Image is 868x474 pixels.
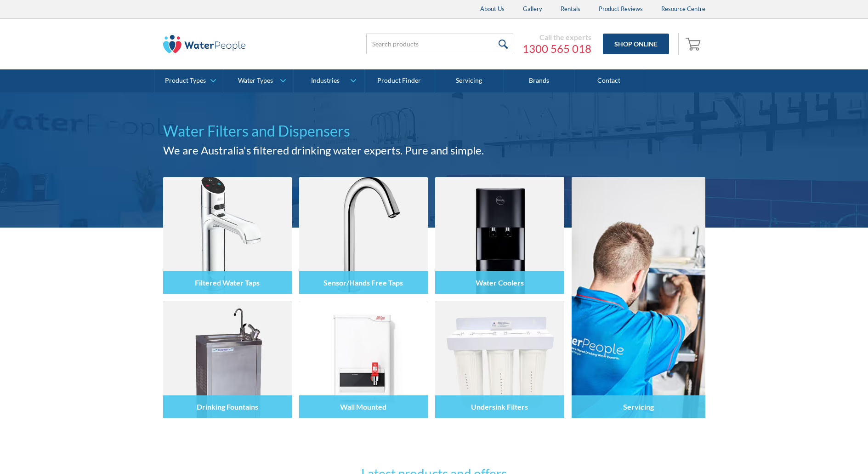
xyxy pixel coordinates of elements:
img: Drinking Fountains [163,301,292,418]
h4: Sensor/Hands Free Taps [323,278,403,287]
a: Servicing [572,177,705,418]
h4: Water Coolers [476,278,524,287]
h4: Undersink Filters [471,402,528,411]
img: Filtered Water Taps [163,177,292,294]
img: Wall Mounted [299,301,428,418]
input: Search products [366,34,513,54]
a: Product Finder [364,69,434,92]
div: Product Types [165,77,206,85]
a: Shop Online [603,34,669,54]
h4: Servicing [623,402,654,411]
img: The Water People [163,35,246,53]
div: Industries [311,77,340,85]
img: Undersink Filters [435,301,564,418]
a: Open cart [683,33,705,55]
h4: Filtered Water Taps [195,278,260,287]
a: Product Types [154,69,224,92]
a: Contact [574,69,644,92]
h4: Wall Mounted [340,402,386,411]
h4: Drinking Fountains [197,402,258,411]
img: Sensor/Hands Free Taps [299,177,428,294]
img: Water Coolers [435,177,564,294]
a: 1300 565 018 [522,42,591,56]
a: Industries [294,69,363,92]
div: Call the experts [522,33,591,42]
a: Water Types [224,69,294,92]
a: Brands [504,69,574,92]
img: shopping cart [686,36,703,51]
div: Water Types [238,77,273,85]
a: Servicing [434,69,504,92]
